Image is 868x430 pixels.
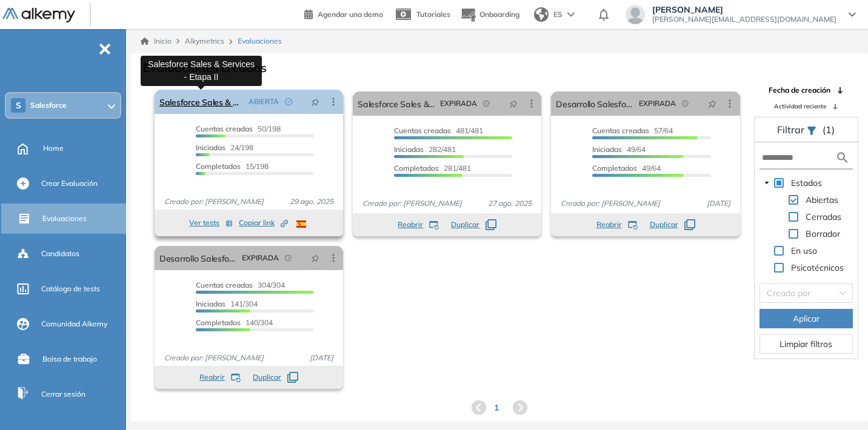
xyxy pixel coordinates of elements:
[596,219,622,230] span: Reabrir
[592,164,661,173] span: 49/64
[159,90,244,114] a: Salesforce Sales & Services - Etapa II
[196,162,269,171] span: 15/198
[253,372,298,383] button: Duplicar
[650,219,695,230] button: Duplicar
[159,246,237,270] a: Desarrollo Salesforce TD - Primera parte
[42,213,87,224] span: Evaluaciones
[238,36,282,47] span: Evaluaciones
[302,248,329,268] button: pushpin
[791,177,822,188] span: Estados
[592,126,673,135] span: 57/64
[141,36,172,47] a: Inicio
[769,85,830,96] span: Fecha de creación
[803,193,841,207] span: Abiertas
[394,126,451,135] span: Cuentas creadas
[141,56,262,86] div: Salesforce Sales & Services - Etapa II
[451,219,496,230] button: Duplicar
[196,124,253,133] span: Cuentas creadas
[774,102,826,111] span: Actividad reciente
[596,219,638,230] button: Reabrir
[358,91,435,116] a: Salesforce Sales & Services - [GEOGRAPHIC_DATA] I
[823,122,835,137] span: (1)
[650,219,678,230] span: Duplicar
[239,216,288,230] button: Copiar link
[806,211,841,222] span: Cerradas
[789,243,820,258] span: En uso
[479,10,519,19] span: Onboarding
[789,260,846,275] span: Psicotécnicos
[451,219,479,230] span: Duplicar
[318,10,383,19] span: Agendar una demo
[2,8,75,23] img: Logo
[296,220,306,228] img: ESP
[249,96,279,107] span: ABIERTA
[652,15,836,24] span: [PERSON_NAME][EMAIL_ADDRESS][DOMAIN_NAME]
[460,2,519,28] button: Onboarding
[494,402,499,414] span: 1
[43,143,64,154] span: Home
[793,312,820,325] span: Aplicar
[556,198,665,209] span: Creado por: [PERSON_NAME]
[304,6,383,21] a: Agendar una demo
[196,318,241,327] span: Completados
[305,352,338,363] span: [DATE]
[394,164,439,173] span: Completados
[652,5,836,15] span: [PERSON_NAME]
[30,101,67,110] span: Salesforce
[16,101,21,110] span: S
[699,94,726,113] button: pushpin
[311,97,319,107] span: pushpin
[398,219,439,230] button: Reabrir
[185,36,224,45] span: Alkymetrics
[760,334,853,354] button: Limpiar filtros
[567,12,575,17] img: arrow
[553,9,563,20] span: ES
[760,309,853,328] button: Aplicar
[639,98,676,109] span: EXPIRADA
[764,180,770,186] span: caret-down
[41,389,85,400] span: Cerrar sesión
[806,228,840,239] span: Borrador
[199,372,225,383] span: Reabrir
[592,145,646,154] span: 49/64
[196,280,253,289] span: Cuentas creadas
[682,100,689,107] span: field-time
[302,92,329,111] button: pushpin
[398,219,423,230] span: Reabrir
[311,253,319,263] span: pushpin
[500,94,527,113] button: pushpin
[253,372,281,383] span: Duplicar
[483,198,536,209] span: 27 ago. 2025
[285,196,338,207] span: 29 ago. 2025
[440,98,477,109] span: EXPIRADA
[196,318,273,327] span: 140/304
[159,352,269,363] span: Creado por: [PERSON_NAME]
[196,299,225,308] span: Iniciadas
[196,124,281,133] span: 50/198
[803,210,844,224] span: Cerradas
[777,124,807,136] span: Filtrar
[394,145,424,154] span: Iniciadas
[196,143,225,152] span: Iniciadas
[394,126,483,135] span: 481/481
[285,254,292,262] span: field-time
[791,245,817,256] span: En uso
[196,162,241,171] span: Completados
[196,143,253,152] span: 24/198
[483,100,490,107] span: field-time
[42,354,97,365] span: Bolsa de trabajo
[592,164,637,173] span: Completados
[285,98,292,105] span: check-circle
[791,262,844,273] span: Psicotécnicos
[556,91,633,116] a: Desarrollo Salesforce TD - Segunda parte
[592,126,649,135] span: Cuentas creadas
[394,145,456,154] span: 282/481
[41,283,100,294] span: Catálogo de tests
[239,217,288,228] span: Copiar link
[789,176,824,190] span: Estados
[806,194,838,205] span: Abiertas
[159,196,269,207] span: Creado por: [PERSON_NAME]
[708,99,716,108] span: pushpin
[242,253,279,263] span: EXPIRADA
[592,145,622,154] span: Iniciadas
